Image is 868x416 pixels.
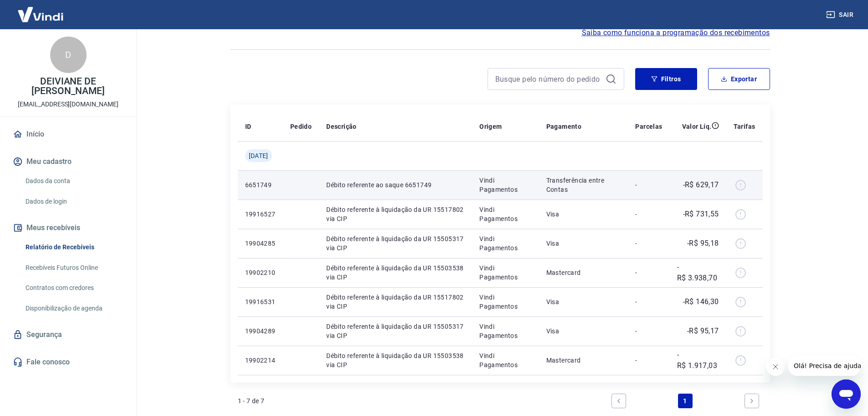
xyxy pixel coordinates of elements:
p: -R$ 146,30 [683,296,719,307]
p: Parcelas [635,122,662,131]
a: Contratos com credores [22,279,125,297]
a: Fale conosco [11,352,125,372]
a: Início [11,124,125,144]
span: [DATE] [249,151,268,160]
p: -R$ 1.917,03 [677,349,719,371]
p: Tarifas [734,122,755,131]
button: Sair [824,6,857,23]
a: Relatório de Recebíveis [22,238,125,257]
p: Valor Líq. [682,122,712,131]
p: Vindi Pagamentos [479,205,531,223]
p: - [635,326,662,336]
a: Page 1 is your current page [678,394,693,408]
p: 6651749 [245,180,276,190]
p: Débito referente à liquidação da UR 15517802 via CIP [326,205,465,223]
button: Meus recebíveis [11,218,125,238]
a: Previous page [611,394,626,408]
p: 19902214 [245,356,276,365]
p: 19916531 [245,297,276,306]
p: - [635,210,662,219]
p: Visa [546,326,621,336]
p: Visa [546,210,621,219]
img: Vindi [11,0,70,28]
a: Saiba como funciona a programação dos recebimentos [582,27,770,38]
button: Exportar [708,68,770,90]
p: Débito referente à liquidação da UR 15517802 via CIP [326,293,465,311]
p: Débito referente à liquidação da UR 15505317 via CIP [326,234,465,253]
p: 19902210 [245,268,276,277]
p: [EMAIL_ADDRESS][DOMAIN_NAME] [18,100,118,109]
p: Débito referente à liquidação da UR 15505317 via CIP [326,322,465,340]
p: - [635,356,662,365]
p: -R$ 95,17 [687,326,719,337]
p: 19916527 [245,210,276,219]
p: -R$ 731,55 [683,209,719,220]
p: Pedido [290,122,312,131]
p: Visa [546,239,621,248]
iframe: Botão para abrir a janela de mensagens [832,379,861,409]
button: Meu cadastro [11,152,125,172]
p: - [635,297,662,306]
iframe: Mensagem da empresa [788,356,861,376]
p: Vindi Pagamentos [479,263,531,282]
span: Olá! Precisa de ajuda? [5,6,77,14]
p: -R$ 3.938,70 [677,262,719,284]
p: 1 - 7 de 7 [238,396,265,405]
a: Dados da conta [22,172,125,190]
p: 19904285 [245,239,276,248]
a: Next page [745,394,759,408]
a: Segurança [11,325,125,345]
p: Vindi Pagamentos [479,234,531,253]
p: Vindi Pagamentos [479,351,531,369]
p: 19904289 [245,326,276,336]
p: -R$ 629,17 [683,179,719,190]
p: - [635,268,662,277]
div: D [50,37,87,73]
ul: Pagination [608,390,763,412]
p: DEIVIANE DE [PERSON_NAME] [7,77,129,96]
p: Mastercard [546,356,621,365]
p: Transferência entre Contas [546,176,621,194]
input: Busque pelo número do pedido [495,72,602,86]
a: Dados de login [22,192,125,211]
p: Descrição [326,122,357,131]
p: -R$ 95,18 [687,238,719,249]
p: ID [245,122,252,131]
p: Visa [546,297,621,306]
p: Origem [479,122,502,131]
iframe: Fechar mensagem [766,358,785,376]
button: Filtros [635,68,697,90]
p: Débito referente à liquidação da UR 15503538 via CIP [326,263,465,282]
p: - [635,239,662,248]
a: Recebíveis Futuros Online [22,258,125,277]
p: Vindi Pagamentos [479,322,531,340]
p: Débito referente ao saque 6651749 [326,180,465,190]
a: Disponibilização de agenda [22,299,125,318]
p: Pagamento [546,122,582,131]
p: Débito referente à liquidação da UR 15503538 via CIP [326,351,465,369]
p: Vindi Pagamentos [479,293,531,311]
p: - [635,180,662,190]
p: Vindi Pagamentos [479,176,531,194]
p: Mastercard [546,268,621,277]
